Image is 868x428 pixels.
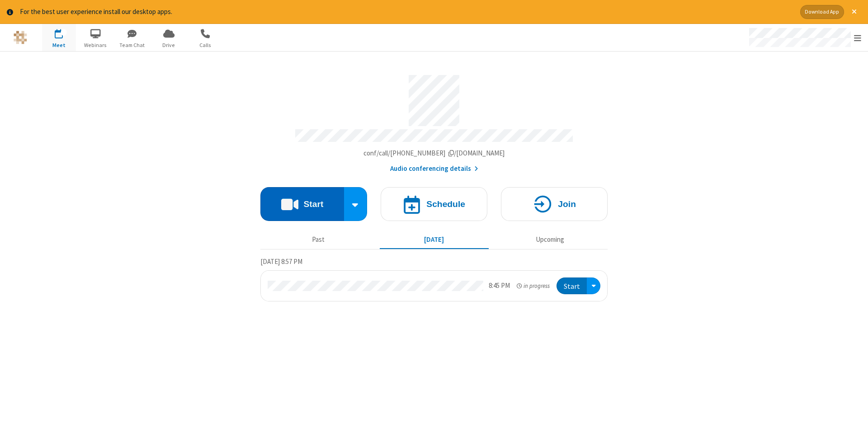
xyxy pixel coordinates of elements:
[501,187,608,221] button: Join
[42,41,76,49] span: Meet
[363,149,505,157] span: Copy my meeting room link
[189,41,222,49] span: Calls
[558,200,576,208] h4: Join
[587,277,600,294] div: Open menu
[557,277,587,294] button: Start
[847,5,861,19] button: Close alert
[152,41,186,49] span: Drive
[260,68,608,174] section: Account details
[260,257,302,266] span: [DATE] 8:57 PM
[800,5,844,19] button: Download App
[489,281,510,291] div: 8:45 PM
[495,231,604,249] button: Upcoming
[380,231,489,249] button: [DATE]
[3,24,37,51] button: Logo
[303,200,323,208] h4: Start
[363,148,505,159] button: Copy my meeting room linkCopy my meeting room link
[741,24,868,51] div: Open menu
[264,231,373,249] button: Past
[426,200,465,208] h4: Schedule
[14,31,27,44] img: QA Selenium DO NOT DELETE OR CHANGE
[61,29,67,36] div: 1
[344,187,368,221] div: Start conference options
[20,7,793,17] div: For the best user experience install our desktop apps.
[517,282,550,290] em: in progress
[115,41,149,49] span: Team Chat
[79,41,113,49] span: Webinars
[381,187,487,221] button: Schedule
[390,164,478,174] button: Audio conferencing details
[260,256,608,301] section: Today's Meetings
[260,187,344,221] button: Start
